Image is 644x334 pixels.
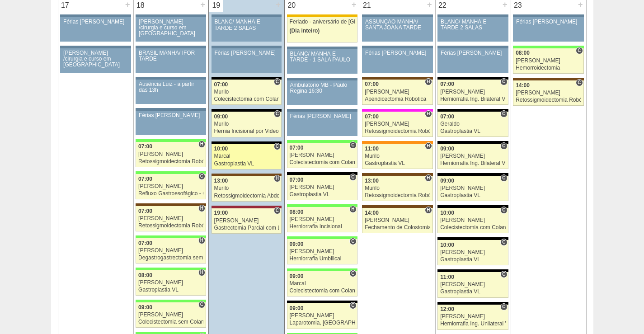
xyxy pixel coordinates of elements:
span: 07:00 [365,81,379,87]
div: [PERSON_NAME] /cirurgia e curso em [GEOGRAPHIC_DATA] [139,19,203,37]
span: Consultório [500,271,507,278]
div: [PERSON_NAME] [440,89,506,95]
div: Key: Aviso [212,14,282,17]
a: C 10:00 [PERSON_NAME] Colecistectomia com Colangiografia VL [437,208,508,233]
a: H 07:00 [PERSON_NAME] Retossigmoidectomia Robótica [362,112,432,137]
span: Hospital [425,78,432,85]
div: Key: Aviso [513,14,583,17]
div: Gastroplastia VL [214,161,279,167]
a: BRASIL MANHÃ/ IFOR TARDE [136,48,206,73]
div: Colecistectomia com Colangiografia VL [440,225,506,231]
div: [PERSON_NAME] [290,184,355,190]
a: Ambulatorio MB - Paulo Regina 16:30 [287,80,357,105]
a: Férias [PERSON_NAME] [362,48,432,73]
div: Key: Blanc [437,205,508,208]
div: Férias [PERSON_NAME] [441,50,505,56]
span: Consultório [349,238,356,245]
div: Key: Aviso [362,46,432,48]
span: 08:00 [516,50,530,56]
a: BLANC/ MANHÃ E TARDE 2 SALAS [212,17,282,42]
div: Key: Santa Joana [362,77,432,80]
div: Key: Aviso [437,14,508,17]
div: [PERSON_NAME] [138,216,203,221]
div: Key: Aviso [212,46,282,48]
div: [PERSON_NAME] [214,218,279,224]
a: C 07:00 [PERSON_NAME] Gastroplastia VL [287,175,357,200]
div: Key: Blanc [437,141,508,144]
div: Key: Aviso [437,46,508,48]
a: C 14:00 [PERSON_NAME] Retossigmoidectomia Robótica [513,80,583,106]
div: Murilo [365,153,430,159]
div: Key: Blanc [437,109,508,112]
div: Murilo [214,121,279,127]
div: Herniorrafia Ing. Bilateral VL [440,160,506,166]
span: 09:00 [290,241,304,247]
a: C 09:00 [PERSON_NAME] Colecistectomia sem Colangiografia VL [136,302,206,328]
div: Key: Aviso [136,46,206,48]
span: (Dia inteiro) [290,28,320,34]
div: Colecistectomia com Colangiografia VL [290,160,355,165]
div: Key: São Luiz - SCS [362,141,432,144]
div: [PERSON_NAME] /cirurgia e curso em [GEOGRAPHIC_DATA] [63,50,128,68]
div: Gastrectomia Parcial com Linfadenectomia [214,225,279,231]
div: Gastroplastia VL [440,257,506,263]
span: Consultório [274,78,281,85]
span: 07:00 [290,145,304,151]
span: Consultório [349,141,356,149]
a: H 08:00 [PERSON_NAME] Gastroplastia VL [136,270,206,296]
a: C 09:00 [PERSON_NAME] Herniorrafia Ing. Bilateral VL [437,144,508,169]
a: C 07:00 [PERSON_NAME] Colecistectomia com Colangiografia VL [287,143,357,168]
span: 10:00 [214,146,228,152]
span: 07:00 [138,208,152,214]
span: Hospital [198,269,205,276]
div: Gastroplastia VL [440,193,506,198]
span: Hospital [425,207,432,214]
div: Key: Aviso [60,46,131,48]
span: 12:00 [440,306,454,312]
div: Retossigmoidectomia Robótica [138,223,203,229]
span: Consultório [349,302,356,309]
div: Férias [PERSON_NAME] [215,50,279,56]
div: Key: Feriado [287,14,357,17]
span: Consultório [576,47,583,54]
span: Consultório [500,142,507,150]
span: Hospital [425,110,432,118]
span: Consultório [500,303,507,310]
div: Key: Blanc [212,109,282,112]
div: Key: Blanc [212,77,282,80]
span: Consultório [349,174,356,181]
div: Murilo [365,185,430,191]
a: C 11:00 [PERSON_NAME] Gastroplastia VL [437,272,508,297]
a: C 09:00 [PERSON_NAME] Gastroplastia VL [437,176,508,201]
div: [PERSON_NAME] [365,217,430,223]
div: [PERSON_NAME] [290,313,355,319]
span: Consultório [500,78,507,85]
a: C 09:00 Murilo Hernia Incisional por Video [212,112,282,137]
div: Gastroplastia VL [290,192,355,198]
div: Férias [PERSON_NAME] [365,50,430,56]
span: 09:00 [440,146,454,152]
a: H 14:00 [PERSON_NAME] Fechamento de Colostomia ou Enterostomia [362,208,432,233]
div: Férias [PERSON_NAME] [63,19,128,25]
a: H 11:00 Murilo Gastroplastia VL [362,144,432,169]
div: Marcal [290,281,355,287]
span: Hospital [274,175,281,182]
div: [PERSON_NAME] [516,58,581,64]
div: Férias [PERSON_NAME] [290,113,354,119]
a: BLANC/ MANHÃ E TARDE - 1 SALA PAULO [287,49,357,74]
div: Key: Blanc [437,173,508,176]
div: Key: Aviso [136,14,206,17]
span: Consultório [274,110,281,118]
span: 10:00 [440,210,454,216]
div: Key: Aviso [362,14,432,17]
div: Murilo [214,185,279,191]
div: Marcal [214,153,279,159]
div: [PERSON_NAME] [440,249,506,255]
a: H 13:00 Murilo Retossigmoidectomia Abdominal VL [212,176,282,202]
div: Retossigmoidectomia Abdominal VL [214,193,279,199]
span: 13:00 [365,178,379,184]
div: Ausência Luiz - a partir das 13h [139,81,203,93]
div: Key: Brasil [287,236,357,239]
div: Retossigmoidectomia Robótica [516,97,581,103]
a: C 10:00 Marcal Gastroplastia VL [212,144,282,169]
